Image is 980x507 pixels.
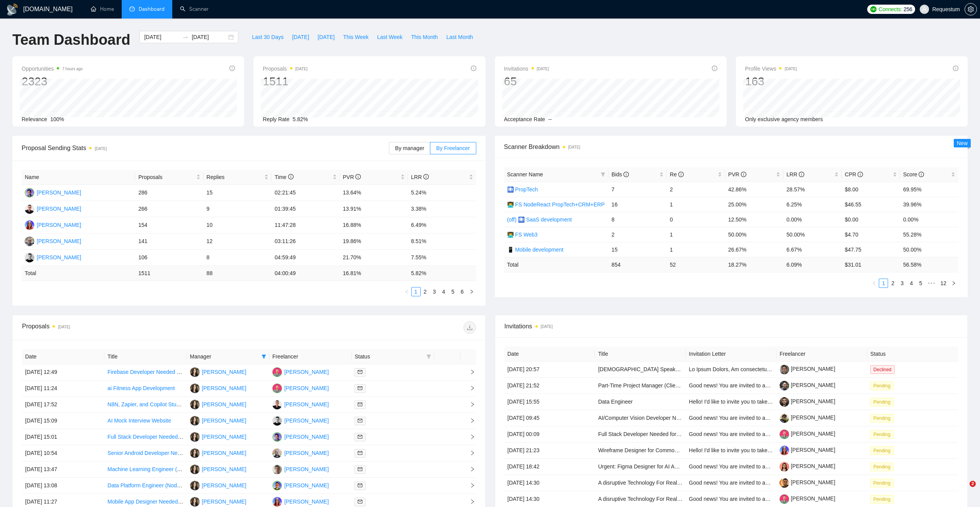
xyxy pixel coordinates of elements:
[262,354,266,359] span: filter
[272,217,340,233] td: 11:47:28
[37,188,81,197] div: [PERSON_NAME]
[897,279,907,288] li: 3
[272,466,329,472] a: VS[PERSON_NAME]
[272,384,282,393] img: DB
[870,366,898,372] a: Declined
[725,182,783,197] td: 42.86%
[190,400,200,409] img: SO
[62,67,83,71] time: 7 hours ago
[190,450,246,456] a: SO[PERSON_NAME]
[272,482,329,488] a: RT[PERSON_NAME]
[190,432,200,442] img: SO
[272,367,282,377] img: DB
[842,182,900,197] td: $8.00
[272,185,340,201] td: 02:21:45
[467,287,476,296] li: Next Page
[202,497,246,506] div: [PERSON_NAME]
[783,182,842,197] td: 28.57%
[780,366,835,372] a: [PERSON_NAME]
[879,5,902,14] span: Connects:
[284,433,329,441] div: [PERSON_NAME]
[870,480,897,486] a: Pending
[377,33,403,41] span: Last Week
[888,279,897,287] a: 2
[916,279,925,287] a: 5
[507,171,543,177] span: Scanner Name
[107,401,258,407] a: N8N, Zapier, and Copilot Studio Automation Developer Needed
[599,169,607,180] span: filter
[458,287,467,296] a: 6
[780,447,835,453] a: [PERSON_NAME]
[275,174,293,180] span: Time
[248,31,288,43] button: Last 30 Days
[107,417,171,424] a: AI Mock Interview Website
[925,279,938,288] li: Next 5 Pages
[938,279,949,288] li: 12
[504,74,549,89] div: 65
[780,495,835,502] a: [PERSON_NAME]
[741,172,746,177] span: info-circle
[25,254,81,260] a: SB[PERSON_NAME]
[507,201,605,208] a: 👨‍💻 FS NodeReact PropTech+CRM+ERP
[907,279,916,288] li: 4
[202,400,246,409] div: [PERSON_NAME]
[204,185,272,201] td: 15
[411,33,438,41] span: This Month
[190,433,246,439] a: SO[PERSON_NAME]
[900,182,958,197] td: 69.95%
[340,217,408,233] td: 16.88%
[204,170,272,185] th: Replies
[745,74,797,89] div: 163
[202,481,246,490] div: [PERSON_NAME]
[190,401,246,407] a: SO[PERSON_NAME]
[504,116,545,122] span: Acceptance Rate
[37,237,81,245] div: [PERSON_NAME]
[313,31,339,43] button: [DATE]
[598,463,755,470] a: Urgent: Figma Designer for AI App Builder Platform (Start [DATE])
[537,67,549,71] time: [DATE]
[202,433,246,441] div: [PERSON_NAME]
[204,201,272,217] td: 9
[919,172,924,177] span: info-circle
[446,33,473,41] span: Last Month
[608,227,667,242] td: 2
[568,145,580,149] time: [DATE]
[870,398,893,406] span: Pending
[272,201,340,217] td: 01:39:45
[284,416,329,425] div: [PERSON_NAME]
[870,415,897,421] a: Pending
[260,351,268,362] span: filter
[712,66,717,71] span: info-circle
[442,31,477,43] button: Last Month
[783,197,842,212] td: 6.25%
[22,74,83,89] div: 2323
[900,197,958,212] td: 39.96%
[408,201,476,217] td: 3.38%
[780,462,789,472] img: c1HaziVVVbnu0c2NasnjezSb6LXOIoutgjUNJZcFsvBUdEjYzUEv1Nryfg08A2i7jD
[870,382,893,390] span: Pending
[411,287,421,296] li: 1
[207,173,263,181] span: Replies
[135,217,203,233] td: 154
[284,384,329,392] div: [PERSON_NAME]
[190,482,246,488] a: SO[PERSON_NAME]
[785,67,797,71] time: [DATE]
[284,481,329,490] div: [PERSON_NAME]
[870,365,895,374] span: Declined
[598,415,831,421] a: AI/Computer Vision Developer Needed to Build MVP for Sports Analytics (Pickleball/Table Tennis)
[272,448,282,458] img: DB
[272,498,329,504] a: IP[PERSON_NAME]
[870,447,897,453] a: Pending
[129,6,135,12] span: dashboard
[296,67,307,71] time: [DATE]
[292,33,309,41] span: [DATE]
[272,368,329,375] a: DB[PERSON_NAME]
[50,116,64,122] span: 100%
[667,227,725,242] td: 1
[667,182,725,197] td: 2
[284,449,329,457] div: [PERSON_NAME]
[190,417,246,423] a: SO[PERSON_NAME]
[421,287,430,296] a: 2
[25,205,81,211] a: AK[PERSON_NAME]
[426,354,431,359] span: filter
